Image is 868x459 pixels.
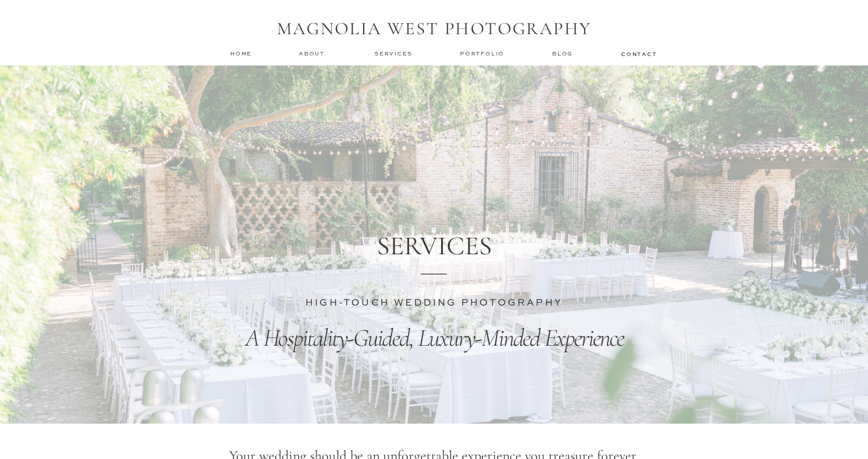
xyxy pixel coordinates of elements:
a: contact [621,50,655,57]
a: home [230,50,253,57]
a: Blog [552,50,576,58]
h1: MAGNOLIA WEST PHOTOGRAPHY [269,18,599,41]
p: A Hospitality-Guided, Luxury-Minded Experience [193,322,676,356]
a: Portfolio [460,50,507,58]
h3: HIGH-TOUCH WEDDING PHOTOGRAPHY [291,296,577,308]
h1: SERVICES [376,230,492,260]
a: about [299,50,328,58]
a: services [374,50,414,57]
